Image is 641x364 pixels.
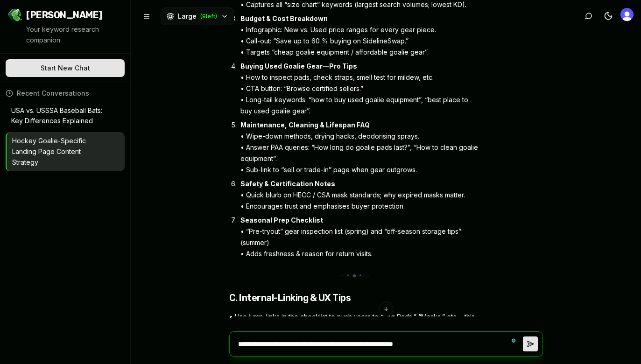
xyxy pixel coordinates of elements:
span: Start New Chat [41,63,90,73]
button: Large(9left) [161,7,234,25]
span: ( 9 left) [200,13,217,20]
h2: C. Internal-Linking & UX Tips [229,292,480,304]
span: Recent Conversations [17,89,89,98]
strong: Seasonal Prep Checklist [240,216,323,224]
p: • “Pre-tryout” gear inspection list (spring) and “off-season storage tips” (summer). • Adds fresh... [240,215,480,259]
button: Open user button [620,8,634,21]
button: USA vs. USSSA Baseball Bats: Key Differences Explained [6,102,125,131]
img: Jello SEO Logo [7,7,22,22]
strong: Buying Used Goalie Gear—Pro Tips [240,62,357,70]
strong: Maintenance, Cleaning & Lifespan FAQ [240,121,370,129]
p: Your keyword research companion [26,24,123,46]
p: Hockey Goalie-Specific Landing Page Content Strategy [12,136,106,168]
p: • Wipe-down methods, drying hacks, deodorising sprays. • Answer PAA queries: “How long do goalie ... [240,119,480,175]
img: 's logo [620,8,634,21]
strong: Safety & Certification Notes [240,180,335,188]
span: Large [178,12,197,21]
button: Start New Chat [6,59,125,77]
p: USA vs. USSSA Baseball Bats: Key Differences Explained [11,105,106,127]
button: Hockey Goalie-Specific Landing Page Content Strategy [7,132,125,171]
p: • Infographic: New vs. Used price ranges for every gear piece. • Call-out: “Save up to 60 % buyin... [240,13,480,58]
strong: Budget & Cost Breakdown [240,14,328,22]
p: • Quick blurb on HECC / CSA mask standards; why expired masks matter. • Encourages trust and emph... [240,178,480,212]
p: • How to inspect pads, check straps, smell test for mildew, etc. • CTA button: “Browse certified ... [240,61,480,117]
textarea: To enrich screen reader interactions, please activate Accessibility in Grammarly extension settings [234,332,523,356]
span: [PERSON_NAME] [26,8,103,21]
